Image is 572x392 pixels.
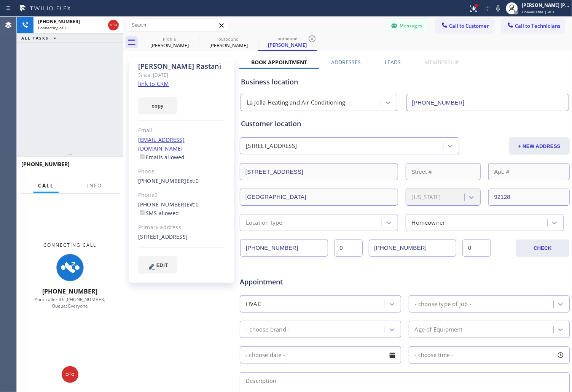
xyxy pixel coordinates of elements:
[240,277,349,287] span: Appointment
[138,154,185,161] label: Emails allowed
[462,240,491,257] input: Ext. 2
[62,366,78,383] button: Hang up
[138,201,186,208] a: [PHONE_NUMBER]
[436,19,494,33] button: Call to Customer
[38,182,54,189] span: Call
[200,34,257,51] div: Gilda Rastani
[138,136,185,152] a: [EMAIL_ADDRESS][DOMAIN_NAME]
[138,233,225,241] div: [STREET_ADDRESS]
[241,77,569,87] div: Business location
[108,20,119,30] button: Hang up
[334,240,363,257] input: Ext.
[240,163,398,180] input: Address
[412,218,445,227] div: Homeowner
[140,154,145,159] input: Emails allowed
[138,209,179,217] label: SMS allowed
[386,19,428,33] button: Messages
[141,42,198,49] div: [PERSON_NAME]
[43,287,98,295] span: [PHONE_NUMBER]
[186,177,199,184] span: Ext: 0
[493,3,503,14] button: Mute
[83,178,107,193] button: Info
[259,34,316,50] div: Gilda Rastani
[247,98,345,107] div: La Jolla Heating and Air Conditioning
[141,34,198,51] div: Erin Nelson
[140,210,145,215] input: SMS allowed
[425,59,459,66] label: Membership
[186,201,199,208] span: Ext: 0
[138,71,225,79] div: Since: [DATE]
[246,218,282,227] div: Location type
[488,189,570,206] input: ZIP
[246,300,261,308] div: HVAC
[369,240,457,257] input: Phone Number 2
[138,191,225,200] div: Phone2
[515,22,560,29] span: Call to Technicians
[385,59,401,66] label: Leads
[259,36,316,41] div: outbound
[406,94,569,111] input: Phone Number
[246,325,290,334] div: - choose brand -
[21,35,49,41] span: ALL TASKS
[138,62,225,71] div: [PERSON_NAME] Rastani
[126,19,228,31] input: Search
[415,325,463,334] div: Age of Equipment
[21,160,70,168] span: [PHONE_NUMBER]
[35,296,105,309] span: Your caller ID: [PHONE_NUMBER] Queue: Everyone
[138,167,225,176] div: Phone
[33,178,59,193] button: Call
[138,177,186,184] a: [PHONE_NUMBER]
[331,59,361,66] label: Addresses
[200,42,257,49] div: [PERSON_NAME]
[251,59,307,66] label: Book Appointment
[138,223,225,232] div: Primary address
[522,2,570,8] div: [PERSON_NAME] [PERSON_NAME]
[138,80,169,87] a: link to CRM
[488,163,570,180] input: Apt. #
[502,19,564,33] button: Call to Technicians
[38,18,80,25] span: [PHONE_NUMBER]
[141,36,198,42] div: Profile
[138,97,177,114] button: copy
[522,9,554,14] span: Unavailable | 40s
[246,142,297,151] div: [STREET_ADDRESS]
[200,36,257,42] div: outbound
[509,137,570,155] button: + NEW ADDRESS
[240,240,328,257] input: Phone Number
[87,182,102,189] span: Info
[406,163,481,180] input: Street #
[138,126,225,135] div: Email
[240,189,398,206] input: City
[516,240,569,257] button: CHECK
[241,119,569,129] div: Customer location
[415,300,472,308] div: - choose type of job -
[259,41,316,48] div: [PERSON_NAME]
[415,351,454,359] span: - choose time -
[138,256,177,274] button: EDIT
[156,262,168,268] span: EDIT
[240,346,401,363] input: - choose date -
[449,22,489,29] span: Call to Customer
[17,33,64,43] button: ALL TASKS
[38,25,69,30] span: Connecting call…
[44,242,97,248] span: Connecting Call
